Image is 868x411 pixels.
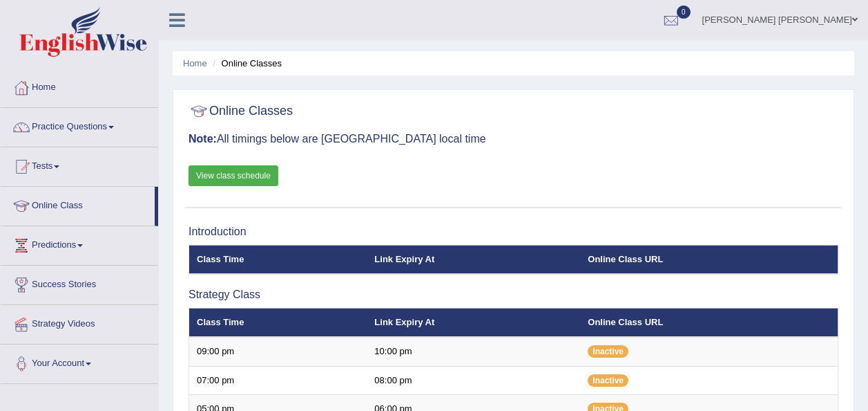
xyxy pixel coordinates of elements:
[189,165,278,186] a: View class schedule
[189,245,367,274] th: Class Time
[367,337,580,366] td: 10:00 pm
[189,308,367,337] th: Class Time
[189,101,293,122] h2: Online Classes
[189,133,217,145] b: Note:
[1,147,158,182] a: Tests
[367,308,580,337] th: Link Expiry At
[1,68,158,103] a: Home
[580,308,838,337] th: Online Class URL
[183,58,207,68] a: Home
[189,366,367,395] td: 07:00 pm
[580,245,838,274] th: Online Class URL
[1,187,155,221] a: Online Class
[189,226,838,238] h3: Introduction
[588,374,628,387] span: Inactive
[367,366,580,395] td: 08:00 pm
[189,337,367,366] td: 09:00 pm
[189,289,838,301] h3: Strategy Class
[1,108,158,143] a: Practice Questions
[1,345,158,379] a: Your Account
[367,245,580,274] th: Link Expiry At
[588,345,628,358] span: Inactive
[1,226,158,261] a: Predictions
[1,305,158,340] a: Strategy Videos
[189,133,838,145] h3: All timings below are [GEOGRAPHIC_DATA] local time
[677,6,691,19] span: 0
[1,266,158,300] a: Success Stories
[209,57,282,70] li: Online Classes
